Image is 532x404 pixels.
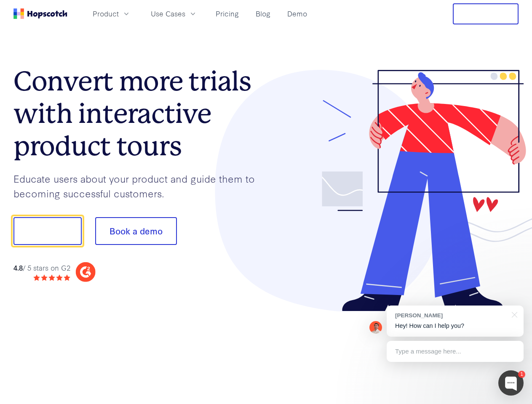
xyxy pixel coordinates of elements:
div: Type a message here... [387,341,524,362]
p: Educate users about your product and guide them to becoming successful customers. [13,171,266,200]
p: Hey! How can I help you? [395,322,515,330]
button: Free Trial [453,3,519,24]
button: Use Cases [146,7,202,21]
a: Demo [284,7,310,21]
button: Show me! [13,217,82,245]
button: Book a demo [95,217,177,245]
span: Use Cases [151,8,185,19]
div: 1 [518,371,525,378]
a: Blog [252,7,274,21]
h1: Convert more trials with interactive product tours [13,65,266,162]
a: Pricing [212,7,242,21]
strong: 4.8 [13,263,23,272]
div: / 5 stars on G2 [13,263,70,273]
div: [PERSON_NAME] [395,311,507,319]
img: Mark Spera [369,321,382,334]
a: Home [13,8,67,19]
button: Product [88,7,136,21]
span: Product [93,8,119,19]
